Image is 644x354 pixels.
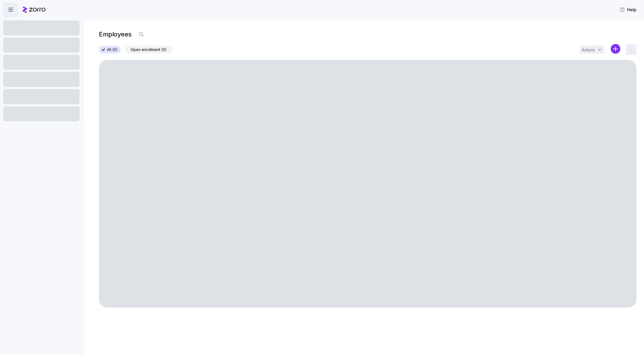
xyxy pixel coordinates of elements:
[611,44,620,54] svg: add icon
[582,48,595,52] span: Actions
[107,46,118,53] span: All (0)
[580,46,604,54] button: Actions
[99,30,132,38] h1: Employees
[131,46,167,53] span: Open enrollment (0)
[615,4,641,15] button: Help
[620,6,636,13] span: Help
